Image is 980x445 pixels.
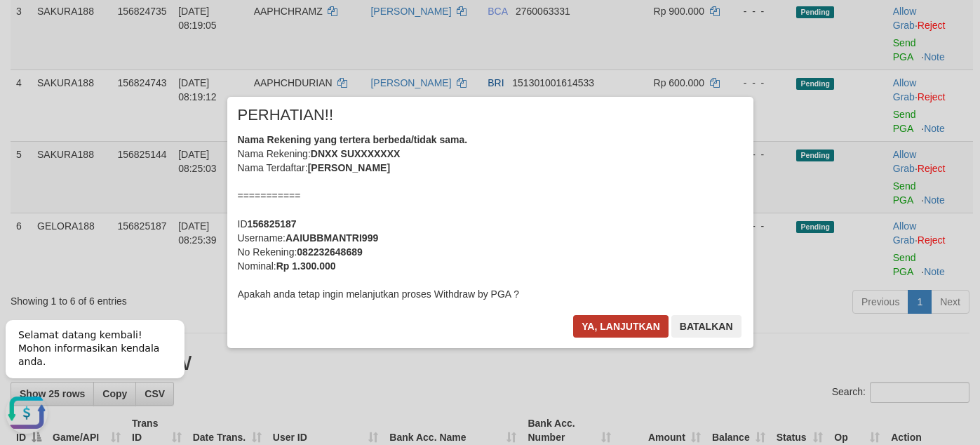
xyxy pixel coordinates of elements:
[671,315,741,338] button: Batalkan
[238,133,743,301] div: Nama Rekening: Nama Terdaftar: =========== ID Username: No Rekening: Nominal: Apakah anda tetap i...
[238,108,334,122] span: PERHATIAN!!
[297,246,362,258] b: 082232648689
[308,162,390,173] b: [PERSON_NAME]
[248,218,297,230] b: 156825187
[573,315,669,338] button: Ya, lanjutkan
[6,84,48,126] button: Open LiveChat chat widget
[238,134,468,145] b: Nama Rekening yang tertera berbeda/tidak sama.
[286,232,378,244] b: AAIUBBMANTRI999
[276,260,336,272] b: Rp 1.300.000
[18,22,159,60] span: Selamat datang kembali! Mohon informasikan kendala anda.
[311,148,401,159] b: DNXX SUXXXXXXX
